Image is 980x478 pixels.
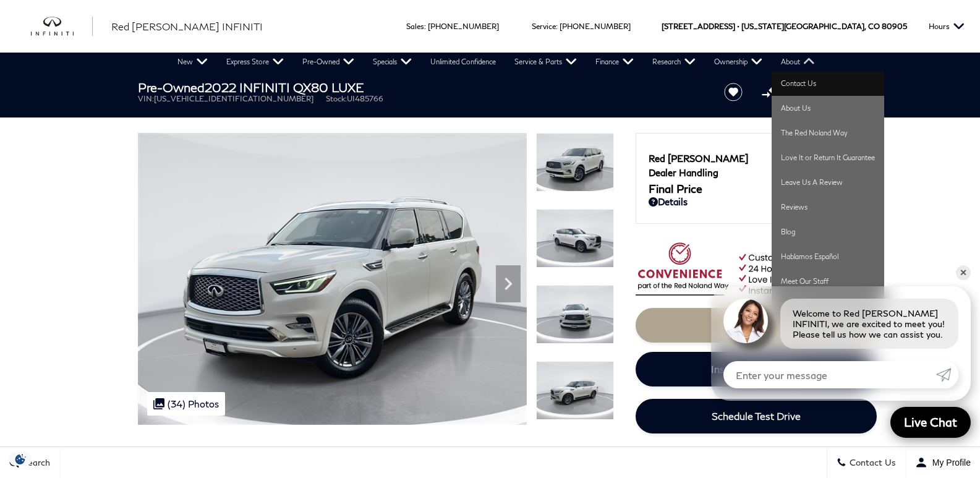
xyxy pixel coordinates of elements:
a: Red [PERSON_NAME] $33,989 [649,153,864,164]
a: Specials [364,53,421,71]
span: Live Chat [898,414,963,430]
h1: 2022 INFINITI QX80 LUXE [138,80,704,94]
strong: Pre-Owned [138,80,205,95]
span: Dealer Handling [649,167,841,178]
span: : [424,22,426,31]
a: Express Store [217,53,293,71]
a: Ownership [705,53,772,71]
img: Used 2022 Moonstone White INFINITI LUXE image 1 [536,133,614,192]
div: (34) Photos [147,392,225,416]
a: [PHONE_NUMBER] [428,22,499,31]
a: Instant Trade Value [636,352,874,386]
a: Pre-Owned [293,53,364,71]
a: Leave Us A Review [772,170,884,195]
img: Used 2022 Moonstone White INFINITI LUXE image 2 [536,209,614,268]
span: Contact Us [846,458,896,468]
a: Unlimited Confidence [421,53,505,71]
a: Start Your Deal [636,308,877,343]
button: Save vehicle [720,82,747,102]
button: Open user profile menu [906,447,980,478]
a: [STREET_ADDRESS] • [US_STATE][GEOGRAPHIC_DATA], CO 80905 [662,22,907,31]
span: Red [PERSON_NAME] [649,153,827,164]
a: infiniti [31,17,93,36]
span: Sales [406,22,424,31]
img: Agent profile photo [723,299,768,343]
img: Used 2022 Moonstone White INFINITI LUXE image 3 [536,285,614,344]
span: UI485766 [347,94,383,103]
span: : [556,22,558,31]
img: Opt-Out Icon [6,453,35,466]
a: Finance [586,53,643,71]
span: My Profile [927,458,971,467]
a: New [168,53,217,71]
img: Used 2022 Moonstone White INFINITI LUXE image 4 [536,361,614,420]
a: Hablamos Español [772,244,884,269]
span: [US_VEHICLE_IDENTIFICATION_NUMBER] [154,94,313,103]
span: Service [532,22,556,31]
a: Blog [772,220,884,244]
section: Click to Open Cookie Consent Modal [6,453,35,466]
span: Stock: [326,94,347,103]
a: Schedule Test Drive [636,399,877,433]
a: [PHONE_NUMBER] [560,22,631,31]
span: Schedule Test Drive [712,410,801,422]
a: Red [PERSON_NAME] INFINITI [111,19,263,34]
a: Meet Our Staff [772,269,884,294]
a: Submit [936,361,958,388]
a: Details [649,196,864,207]
img: INFINITI [31,17,93,36]
span: VIN: [138,94,154,103]
span: Search [19,458,50,468]
div: Welcome to Red [PERSON_NAME] INFINITI, we are excited to meet you! Please tell us how we can assi... [780,299,958,349]
button: Compare Vehicle [760,83,778,101]
a: Final Price $34,678 [649,181,864,196]
a: The Red Noland Way [772,121,884,145]
a: About Us [772,96,884,121]
a: Live Chat [890,407,971,438]
a: About [772,53,824,71]
a: Dealer Handling $689 [649,167,864,178]
input: Enter your message [723,361,936,388]
a: Research [643,53,705,71]
a: Service & Parts [505,53,586,71]
a: Reviews [772,195,884,220]
span: Final Price [649,182,814,195]
a: Contact Us [772,71,884,96]
nav: Main Navigation [168,53,824,71]
span: Red [PERSON_NAME] INFINITI [111,20,263,32]
div: Next [496,265,521,302]
a: Love It or Return It Guarantee [772,145,884,170]
img: Used 2022 Moonstone White INFINITI LUXE image 1 [138,133,527,425]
